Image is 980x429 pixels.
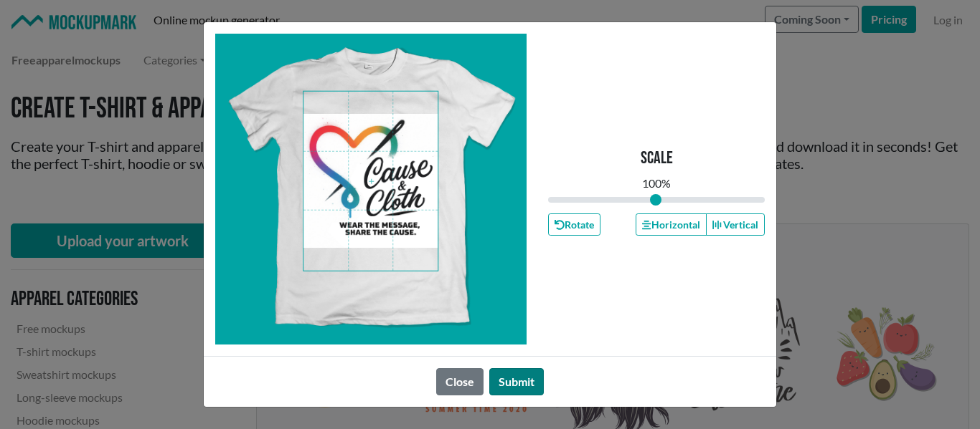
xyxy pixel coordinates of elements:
button: Submit [489,368,544,395]
button: Close [436,368,484,395]
button: Horizontal [636,213,706,236]
button: Rotate [548,213,600,236]
p: Scale [641,148,673,169]
button: Vertical [706,213,765,236]
div: 100 % [642,175,671,192]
